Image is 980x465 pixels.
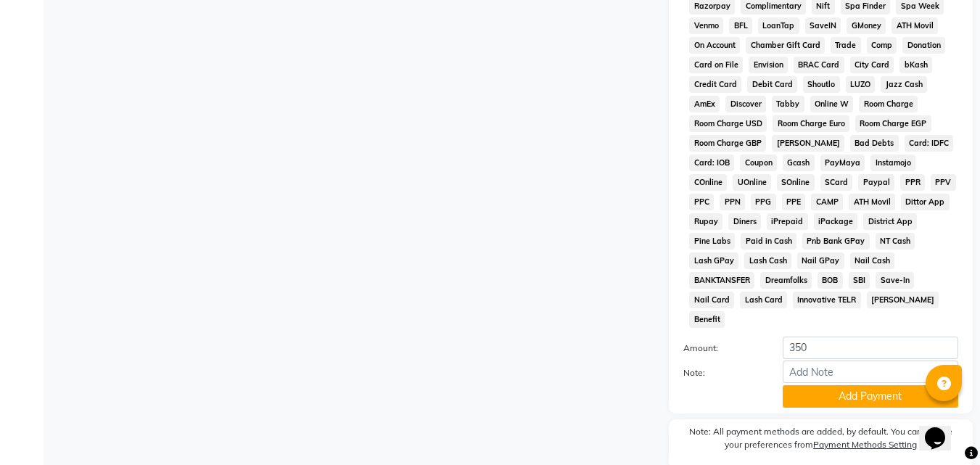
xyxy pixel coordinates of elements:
[850,252,895,269] span: Nail Cash
[900,174,925,191] span: PPR
[905,135,954,152] span: Card: IDFC
[729,17,752,34] span: BFL
[741,233,796,250] span: Paid in Cash
[689,311,725,328] span: Benefit
[740,292,787,308] span: Lash Card
[689,76,741,93] span: Credit Card
[820,174,853,191] span: SCard
[758,17,799,34] span: LoanTap
[747,76,797,93] span: Debit Card
[814,213,858,230] span: iPackage
[850,57,894,73] span: City Card
[867,37,897,54] span: Comp
[689,17,723,34] span: Venmo
[767,213,808,230] span: iPrepaid
[876,233,915,250] span: NT Cash
[760,272,812,289] span: Dreamfolks
[858,174,894,191] span: Paypal
[733,174,771,191] span: UOnline
[794,57,844,73] span: BRAC Card
[818,272,843,289] span: BOB
[689,135,766,152] span: Room Charge GBP
[849,272,870,289] span: SBI
[863,213,917,230] span: District App
[689,272,754,289] span: BANKTANSFER
[876,272,914,289] span: Save-In
[746,37,825,54] span: Chamber Gift Card
[867,292,939,308] span: [PERSON_NAME]
[783,385,958,408] button: Add Payment
[870,155,915,171] span: Instamojo
[773,115,849,132] span: Room Charge Euro
[859,96,918,112] span: Room Charge
[728,213,761,230] span: Diners
[849,194,895,210] span: ATH Movil
[802,233,870,250] span: Pnb Bank GPay
[689,292,734,308] span: Nail Card
[931,174,956,191] span: PPV
[793,292,861,308] span: Innovative TELR
[751,194,776,210] span: PPG
[749,57,788,73] span: Envision
[902,37,945,54] span: Donation
[855,115,931,132] span: Room Charge EGP
[803,76,840,93] span: Shoutlo
[672,366,771,379] label: Note:
[744,252,791,269] span: Lash Cash
[740,155,777,171] span: Coupon
[813,438,917,451] label: Payment Methods Setting
[881,76,927,93] span: Jazz Cash
[689,96,720,112] span: AmEx
[783,337,958,359] input: Amount
[689,37,740,54] span: On Account
[672,342,771,355] label: Amount:
[772,135,844,152] span: [PERSON_NAME]
[899,57,932,73] span: bKash
[689,252,738,269] span: Lash GPay
[689,57,743,73] span: Card on File
[725,96,766,112] span: Discover
[689,233,735,250] span: Pine Labs
[689,174,727,191] span: COnline
[811,194,843,210] span: CAMP
[689,194,714,210] span: PPC
[847,17,886,34] span: GMoney
[919,407,965,450] iframe: chat widget
[683,425,958,457] label: Note: All payment methods are added, by default. You can update your preferences from
[831,37,861,54] span: Trade
[772,96,804,112] span: Tabby
[689,115,767,132] span: Room Charge USD
[777,174,815,191] span: SOnline
[689,155,734,171] span: Card: IOB
[810,96,854,112] span: Online W
[797,252,844,269] span: Nail GPay
[783,361,958,383] input: Add Note
[901,194,950,210] span: Dittor App
[783,155,815,171] span: Gcash
[805,17,841,34] span: SaveIN
[846,76,876,93] span: LUZO
[820,155,865,171] span: PayMaya
[782,194,806,210] span: PPE
[720,194,745,210] span: PPN
[892,17,938,34] span: ATH Movil
[689,213,722,230] span: Rupay
[850,135,899,152] span: Bad Debts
